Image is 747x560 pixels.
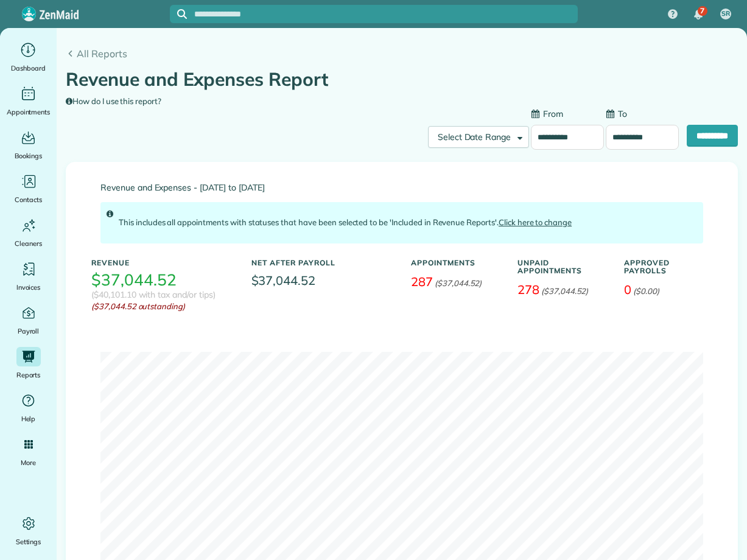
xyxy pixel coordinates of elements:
[5,303,52,337] a: Payroll
[251,259,335,267] h5: Net After Payroll
[5,128,52,162] a: Bookings
[435,278,482,288] em: ($37,044.52)
[16,536,41,548] span: Settings
[700,6,704,16] span: 7
[170,9,187,19] button: Focus search
[100,183,703,192] span: Revenue and Expenses - [DATE] to [DATE]
[11,62,46,74] span: Dashboard
[16,281,41,293] span: Invoices
[177,9,187,19] svg: Focus search
[91,271,177,289] h3: $37,044.52
[15,237,42,250] span: Cleaners
[5,40,52,74] a: Dashboard
[686,1,711,28] div: 7 unread notifications
[517,259,606,275] h5: Unpaid Appointments
[21,413,36,425] span: Help
[21,457,36,469] span: More
[15,194,42,206] span: Contacts
[66,46,738,61] a: All Reports
[411,259,499,267] h5: Appointments
[624,259,712,275] h5: Approved Payrolls
[5,172,52,206] a: Contacts
[517,282,539,297] span: 278
[5,347,52,381] a: Reports
[411,274,433,289] span: 287
[91,290,216,299] h3: ($40,101.10 with tax and/or tips)
[91,259,233,267] h5: Revenue
[428,126,529,148] button: Select Date Range
[624,282,631,297] span: 0
[531,108,563,120] label: From
[15,150,43,162] span: Bookings
[251,271,393,290] span: $37,044.52
[5,84,52,118] a: Appointments
[91,301,233,313] em: ($37,044.52 outstanding)
[7,106,51,118] span: Appointments
[438,131,511,142] span: Select Date Range
[77,46,738,61] span: All Reports
[16,369,41,381] span: Reports
[633,286,659,296] em: ($0.00)
[721,9,730,19] span: SR
[5,215,52,250] a: Cleaners
[541,286,589,296] em: ($37,044.52)
[5,259,52,293] a: Invoices
[499,217,572,227] a: Click here to change
[5,391,52,425] a: Help
[606,108,627,120] label: To
[18,325,40,337] span: Payroll
[66,96,161,106] a: How do I use this report?
[119,217,572,227] span: This includes all appointments with statuses that have been selected to be 'Included in Revenue R...
[5,514,52,548] a: Settings
[66,69,729,89] h1: Revenue and Expenses Report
